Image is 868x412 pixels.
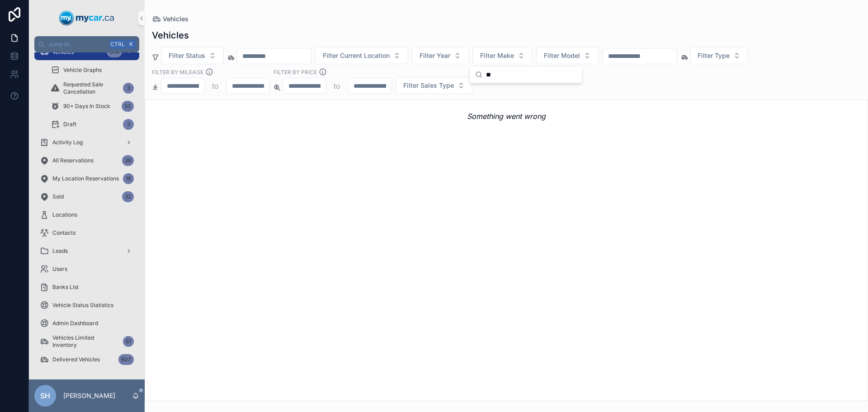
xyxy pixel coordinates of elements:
button: Select Button [690,47,748,64]
button: Jump to...CtrlK [34,36,139,52]
a: Sold32 [34,189,139,205]
div: 61 [123,336,134,347]
span: Requested Sale Cancellation [63,81,119,95]
a: Locations [34,207,139,223]
span: Filter Status [169,51,205,60]
span: My Location Reservations [52,175,119,182]
button: Select Button [315,47,408,64]
span: Users [52,265,67,273]
a: Users [34,261,139,277]
p: [PERSON_NAME] [63,391,115,400]
a: Requested Sale Cancellation3 [45,80,139,96]
span: Filter Current Location [323,51,390,60]
button: Select Button [472,47,533,64]
label: FILTER BY PRICE [274,68,317,76]
span: Filter Make [480,51,514,60]
span: Vehicle Status Statistics [52,302,113,309]
span: Vehicle Graphs [63,66,102,74]
button: Select Button [161,47,224,64]
span: Sold [52,193,64,200]
p: to [334,81,340,91]
span: Vehicles Limited Inventory [52,334,119,349]
a: Admin Dashboard [34,315,139,331]
span: Filter Sales Type [403,81,454,90]
a: Leads [34,243,139,259]
h1: Vehicles [152,29,189,42]
button: Select Button [412,47,469,64]
span: SH [40,390,50,401]
div: 16 [123,173,134,184]
span: 90+ Days In Stock [63,103,110,110]
button: Select Button [396,77,472,94]
a: 90+ Days In Stock50 [45,98,139,114]
span: Locations [52,211,77,218]
a: My Location Reservations16 [34,170,139,187]
span: Jump to... [48,41,106,48]
div: 607 [118,354,134,365]
p: to [212,81,219,91]
em: Something went wrong [467,111,546,122]
span: All Reservations [52,157,94,164]
a: Activity Log [34,134,139,151]
button: Select Button [536,47,599,64]
span: Banks List [52,284,79,291]
span: Filter Model [544,51,580,60]
a: Banks List [34,279,139,295]
a: Delivered Vehicles607 [34,351,139,368]
span: Filter Type [698,51,730,60]
span: Filter Year [420,51,450,60]
span: Delivered Vehicles [52,356,100,363]
div: scrollable content [29,52,145,379]
span: Leads [52,247,68,255]
span: Activity Log [52,139,83,146]
div: 38 [122,155,134,166]
span: Contacts [52,229,75,237]
img: App logo [59,11,114,25]
div: 3 [123,119,134,130]
span: Ctrl [109,40,126,49]
div: 50 [122,101,134,112]
a: Draft3 [45,116,139,133]
a: Vehicles [152,14,189,24]
a: Vehicles Limited Inventory61 [34,333,139,350]
div: 3 [123,83,134,94]
span: Draft [63,121,76,128]
a: Vehicle Status Statistics [34,297,139,313]
a: Vehicle Graphs [45,62,139,78]
a: All Reservations38 [34,152,139,169]
a: Contacts [34,225,139,241]
label: Filter By Mileage [152,68,203,76]
span: Vehicles [163,14,189,24]
span: Admin Dashboard [52,320,98,327]
span: K [127,41,135,48]
div: 32 [122,191,134,202]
